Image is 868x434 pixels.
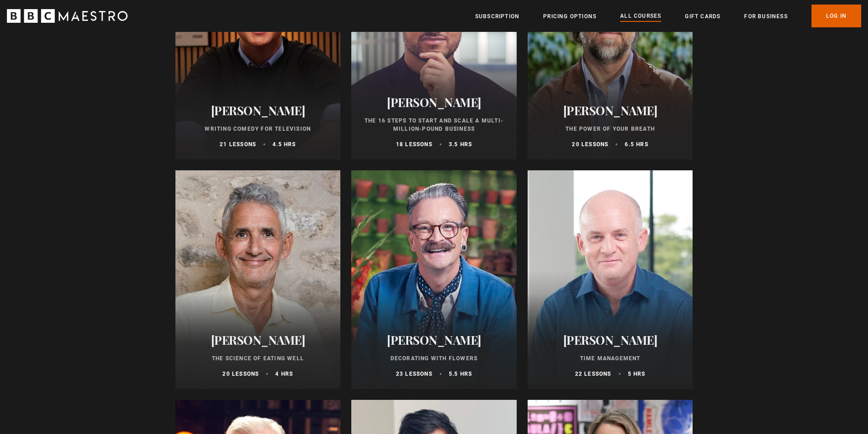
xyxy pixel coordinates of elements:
[543,12,596,21] a: Pricing Options
[628,370,646,378] p: 5 hrs
[812,5,861,27] a: Log In
[396,140,432,148] p: 18 lessons
[685,12,720,21] a: Gift Cards
[351,170,517,389] a: [PERSON_NAME] Decorating With Flowers 23 lessons 5.5 hrs
[175,170,341,389] a: [PERSON_NAME] The Science of Eating Well 20 lessons 4 hrs
[528,170,693,389] a: [PERSON_NAME] Time Management 22 lessons 5 hrs
[7,9,128,23] svg: BBC Maestro
[222,370,259,378] p: 20 lessons
[362,333,506,347] h2: [PERSON_NAME]
[186,103,330,117] h2: [PERSON_NAME]
[539,103,682,117] h2: [PERSON_NAME]
[186,354,330,363] p: The Science of Eating Well
[272,140,296,148] p: 4.5 hrs
[362,117,506,133] p: The 16 Steps to Start and Scale a Multi-Million-Pound Business
[362,354,506,363] p: Decorating With Flowers
[575,370,611,378] p: 22 lessons
[475,5,861,27] nav: Primary
[396,370,432,378] p: 23 lessons
[186,333,330,347] h2: [PERSON_NAME]
[625,140,648,148] p: 6.5 hrs
[572,140,608,148] p: 20 lessons
[539,333,682,347] h2: [PERSON_NAME]
[744,12,787,21] a: For business
[449,140,472,148] p: 3.5 hrs
[539,354,682,363] p: Time Management
[275,370,293,378] p: 4 hrs
[475,12,519,21] a: Subscription
[539,125,682,133] p: The Power of Your Breath
[620,11,661,21] a: All Courses
[220,140,256,148] p: 21 lessons
[186,125,330,133] p: Writing Comedy for Television
[362,95,506,109] h2: [PERSON_NAME]
[449,370,472,378] p: 5.5 hrs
